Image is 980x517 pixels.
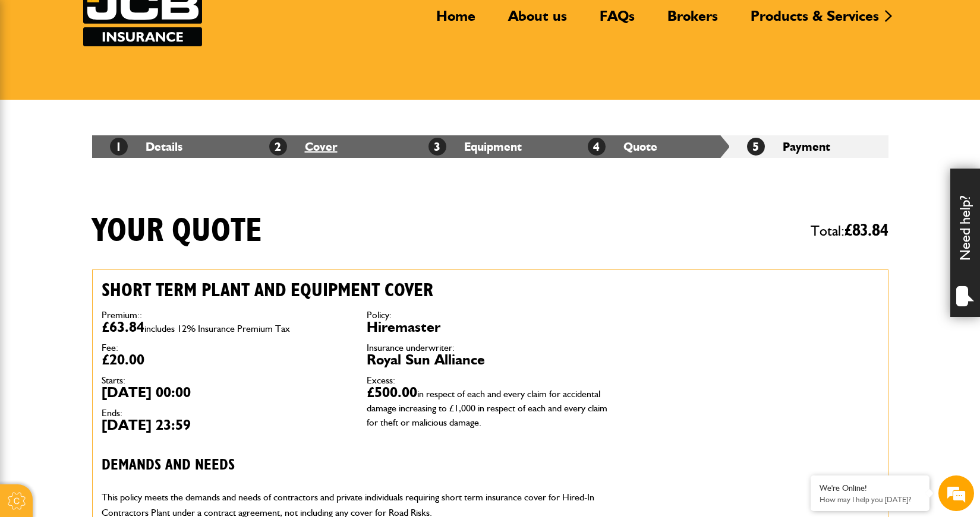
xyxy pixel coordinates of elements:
[427,7,484,34] a: Home
[367,343,614,353] dt: Insurance underwriter:
[852,222,888,239] span: 83.84
[102,456,614,475] h3: Demands and needs
[811,217,888,245] span: Total:
[820,483,921,493] div: We're Online!
[102,343,349,353] dt: Fee:
[110,139,182,154] a: 1Details
[367,385,614,428] dd: £500.00
[102,353,349,367] dd: £20.00
[367,376,614,385] dt: Excess:
[658,7,727,34] a: Brokers
[747,138,765,156] span: 5
[729,135,888,158] li: Payment
[102,279,614,302] h2: Short term plant and equipment cover
[102,320,349,334] dd: £63.84
[102,408,349,418] dt: Ends:
[92,211,262,251] h1: Your quote
[742,7,888,34] a: Products & Services
[428,138,446,156] span: 3
[591,7,644,34] a: FAQs
[570,135,729,158] li: Quote
[588,138,606,156] span: 4
[820,495,921,504] p: How may I help you today?
[367,353,614,367] dd: Royal Sun Alliance
[367,310,614,320] dt: Policy:
[844,222,888,239] span: £
[102,418,349,432] dd: [DATE] 23:59
[428,139,522,154] a: 3Equipment
[102,385,349,399] dd: [DATE] 00:00
[102,376,349,385] dt: Starts:
[950,169,980,317] div: Need help?
[367,388,607,428] span: in respect of each and every claim for accidental damage increasing to £1,000 in respect of each ...
[499,7,576,34] a: About us
[110,138,128,156] span: 1
[269,139,338,154] a: 2Cover
[269,138,287,156] span: 2
[144,323,290,334] span: includes 12% Insurance Premium Tax
[102,310,349,320] dt: Premium::
[367,320,614,334] dd: Hiremaster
